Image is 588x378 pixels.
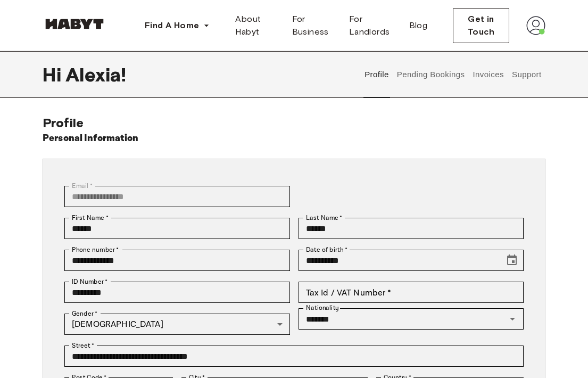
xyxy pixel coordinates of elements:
[235,13,275,38] span: About Habyt
[43,115,84,130] span: Profile
[341,9,401,43] a: For Landlords
[306,213,343,223] label: Last Name
[284,9,341,43] a: For Business
[43,131,139,146] h6: Personal Information
[72,213,109,223] label: First Name
[292,13,332,38] span: For Business
[349,13,392,38] span: For Landlords
[64,186,290,207] div: You can't change your email address at the moment. Please reach out to customer support in case y...
[43,19,106,29] img: Habyt
[501,250,523,271] button: Choose date, selected date is Jun 12, 2003
[505,311,520,326] button: Open
[145,19,199,32] span: Find A Home
[64,314,290,335] div: [DEMOGRAPHIC_DATA]
[72,341,94,350] label: Street
[453,8,509,43] button: Get in Touch
[409,19,428,32] span: Blog
[363,51,391,98] button: Profile
[43,63,65,86] span: Hi
[306,245,347,254] label: Date of birth
[136,15,218,36] button: Find A Home
[462,13,500,38] span: Get in Touch
[471,51,505,98] button: Invoices
[72,277,107,286] label: ID Number
[72,245,119,254] label: Phone number
[72,309,97,318] label: Gender
[65,63,126,86] span: Alexia !
[227,9,283,43] a: About Habyt
[72,181,93,191] label: Email
[306,303,339,313] label: Nationality
[526,16,545,35] img: avatar
[361,51,545,98] div: user profile tabs
[395,51,466,98] button: Pending Bookings
[401,9,436,43] a: Blog
[510,51,543,98] button: Support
